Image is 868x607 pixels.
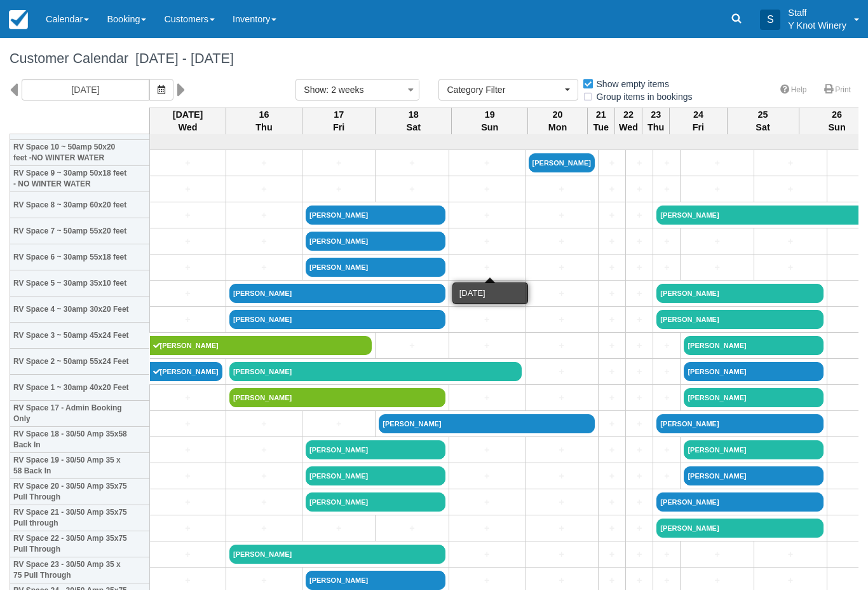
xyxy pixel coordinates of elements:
a: + [602,470,622,483]
a: + [153,548,222,561]
a: + [153,417,222,431]
a: [PERSON_NAME] [306,232,445,251]
h1: Customer Calendar [10,51,858,66]
a: + [306,417,372,431]
a: + [757,548,824,561]
a: + [379,183,445,196]
a: + [452,313,522,326]
a: + [379,157,445,170]
a: + [629,522,649,535]
a: + [757,235,824,248]
a: + [229,443,299,457]
a: [PERSON_NAME] [656,310,824,329]
a: + [602,496,622,509]
th: 25 Sat [727,108,799,134]
a: + [757,183,824,196]
a: + [684,548,750,561]
a: + [757,261,824,274]
a: + [229,470,299,483]
a: + [629,548,649,561]
a: + [602,574,622,587]
a: + [529,443,595,457]
a: + [452,391,522,405]
a: Print [817,81,858,99]
a: + [229,522,299,535]
a: + [629,183,649,196]
a: + [602,339,622,352]
th: 18 Sat [376,108,452,134]
a: + [153,313,222,326]
a: + [153,574,222,587]
a: [PERSON_NAME] [306,492,445,512]
a: + [529,313,595,326]
a: [PERSON_NAME] [684,440,824,459]
button: Show: 2 weeks [295,79,419,101]
a: + [629,417,649,431]
img: checkfront-main-nav-mini-logo.png [9,10,28,29]
a: + [656,365,677,379]
a: + [452,443,522,457]
a: [PERSON_NAME] [684,388,824,407]
a: + [629,574,649,587]
label: Show empty items [582,74,677,94]
button: Category Filter [438,79,578,101]
a: + [629,496,649,509]
th: RV Space 4 ~ 30amp 30x20 Feet [10,297,150,323]
a: + [153,496,222,509]
th: RV Space 19 - 30/50 Amp 35 x 58 Back In [10,453,150,479]
th: RV Space 22 - 30/50 Amp 35x75 Pull Through [10,531,150,557]
th: RV Space 5 ~ 30amp 35x10 feet [10,270,150,297]
a: + [529,235,595,248]
a: + [602,209,622,222]
a: + [629,157,649,170]
a: + [153,209,222,222]
a: [PERSON_NAME] [306,571,445,590]
a: + [452,235,522,248]
a: [PERSON_NAME] [229,545,445,564]
a: + [529,183,595,196]
a: + [153,261,222,274]
a: + [452,157,522,170]
a: + [656,574,677,587]
th: RV Space 18 - 30/50 Amp 35x58 Back In [10,427,150,453]
a: + [602,391,622,405]
a: + [602,443,622,457]
a: + [529,365,595,379]
a: [PERSON_NAME] [656,519,824,538]
a: + [656,470,677,483]
th: RV Space 3 ~ 50amp 45x24 Feet [10,323,150,349]
a: + [452,574,522,587]
th: RV Space 1 ~ 30amp 40x20 Feet [10,375,150,401]
th: 19 Sun [452,108,528,134]
p: Y Knot Winery [788,19,846,32]
span: [DATE] - [DATE] [128,50,234,66]
th: [DATE] Wed [150,108,226,134]
a: + [229,157,299,170]
th: 22 Wed [614,108,642,134]
a: + [602,365,622,379]
a: + [629,261,649,274]
a: + [306,522,372,535]
a: Help [773,81,815,99]
a: + [153,522,222,535]
a: + [229,235,299,248]
span: Group items in bookings [582,92,703,101]
a: + [229,574,299,587]
label: Group items in bookings [582,87,701,106]
th: 16 Thu [226,108,302,134]
a: [PERSON_NAME] [656,284,824,303]
a: [PERSON_NAME] [684,466,824,485]
a: + [529,287,595,300]
a: [PERSON_NAME] [229,362,522,381]
a: [PERSON_NAME] [229,284,445,303]
a: [PERSON_NAME] [684,362,824,381]
a: [PERSON_NAME] [306,440,445,459]
th: RV Space 2 ~ 50amp 55x24 Feet [10,349,150,375]
a: + [684,183,750,196]
p: Staff [788,6,846,19]
a: + [529,496,595,509]
a: + [656,548,677,561]
a: + [629,235,649,248]
a: + [529,209,595,222]
a: + [656,391,677,405]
